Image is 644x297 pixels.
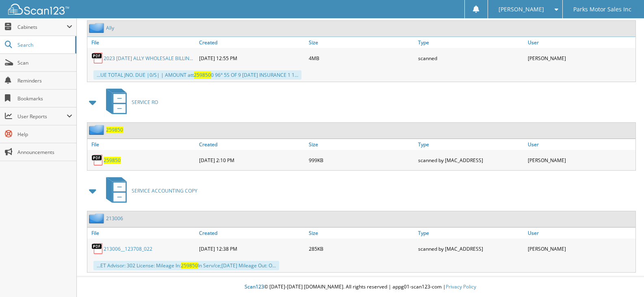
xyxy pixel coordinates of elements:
div: [PERSON_NAME] [526,50,635,66]
a: User [526,37,635,48]
img: folder2.png [89,23,106,33]
a: File [87,139,197,150]
a: Created [197,139,307,150]
a: Ally [106,24,114,31]
div: scanned by [MAC_ADDRESS] [416,152,526,168]
span: [PERSON_NAME] [499,7,544,12]
span: Search [17,41,71,48]
span: Scan [17,59,72,66]
div: [DATE] 12:38 PM [197,241,307,257]
img: scan123-logo-white.svg [8,4,69,15]
span: SERVICE RO [132,99,158,106]
img: PDF.png [91,154,104,166]
span: Cabinets [17,24,67,30]
span: 259850 [181,262,198,269]
a: 213006 [106,215,123,222]
img: folder2.png [89,213,106,223]
div: scanned by [MAC_ADDRESS] [416,241,526,257]
a: 259850 [104,157,121,164]
span: Bookmarks [17,95,72,102]
span: 259850 [194,72,211,78]
a: File [87,228,197,238]
a: 259850 [106,126,123,133]
img: folder2.png [89,125,106,135]
div: ...UE TOTAL JNO. DUE |0/S| | AMOUNT att 0 96° 5S OF 9 [DATE] INSURANCE 1 1... [93,70,301,80]
img: PDF.png [91,52,104,64]
a: Created [197,228,307,238]
a: 213006__123708_022 [104,245,152,252]
a: User [526,139,635,150]
a: SERVICE ACCOUNTING COPY [101,175,197,207]
div: ...ET Advisor: 302 License: Mileage In: In Serv/ce;[DATE] Mileage Out: O... [93,261,279,270]
a: Type [416,37,526,48]
div: [DATE] 12:55 PM [197,50,307,66]
div: scanned [416,50,526,66]
div: 285KB [307,241,416,257]
div: © [DATE]-[DATE] [DOMAIN_NAME]. All rights reserved | appg01-scan123-com | [77,277,644,297]
img: PDF.png [91,243,104,255]
div: [PERSON_NAME] [526,152,635,168]
span: Announcements [17,149,72,156]
a: Type [416,228,526,238]
a: File [87,37,197,48]
a: 2023 [DATE] ALLY WHOLESALE BILLIN... [104,55,193,62]
a: Privacy Policy [446,283,476,290]
div: [PERSON_NAME] [526,241,635,257]
div: 4MB [307,50,416,66]
a: User [526,228,635,238]
span: User Reports [17,113,67,120]
span: Scan123 [245,283,264,290]
span: Help [17,131,72,138]
iframe: Chat Widget [603,258,644,297]
a: Type [416,139,526,150]
a: Size [307,139,416,150]
a: Size [307,228,416,238]
div: [DATE] 2:10 PM [197,152,307,168]
span: SERVICE ACCOUNTING COPY [132,187,197,194]
a: Size [307,37,416,48]
a: SERVICE RO [101,86,158,118]
div: 999KB [307,152,416,168]
span: Parks Motor Sales Inc [573,7,631,12]
a: Created [197,37,307,48]
span: Reminders [17,77,72,84]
